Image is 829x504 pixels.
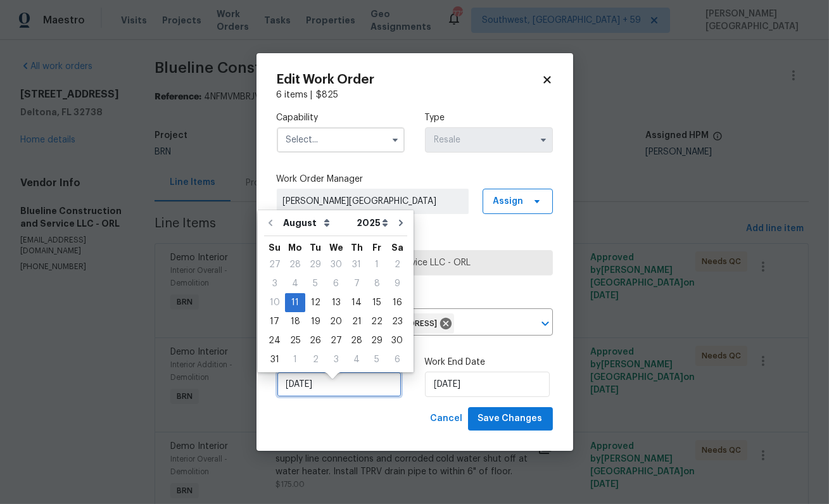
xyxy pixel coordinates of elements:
[425,372,550,397] input: M/D/YYYY
[367,312,387,331] div: Fri Aug 22 2025
[326,293,346,312] div: Wed Aug 13 2025
[285,350,305,369] div: Mon Sep 01 2025
[391,243,403,252] abbr: Saturday
[367,255,387,274] div: Fri Aug 01 2025
[367,274,387,293] div: Fri Aug 08 2025
[305,351,326,369] div: 2
[367,351,387,369] div: 5
[264,313,285,331] div: 17
[367,313,387,331] div: 22
[326,255,346,274] div: Wed Jul 30 2025
[425,111,553,124] label: Type
[305,256,326,274] div: 29
[285,313,305,331] div: 18
[326,312,346,331] div: Wed Aug 20 2025
[264,294,285,312] div: 10
[387,312,407,331] div: Sat Aug 23 2025
[305,294,326,312] div: 12
[367,256,387,274] div: 1
[305,350,326,369] div: Tue Sep 02 2025
[264,312,285,331] div: Sun Aug 17 2025
[261,210,280,236] button: Go to previous month
[285,294,305,312] div: 11
[264,293,285,312] div: Sun Aug 10 2025
[387,274,407,293] div: Sat Aug 09 2025
[426,407,468,431] button: Cancel
[269,243,281,252] abbr: Sunday
[285,275,305,293] div: 4
[425,127,553,153] input: Select...
[387,255,407,274] div: Sat Aug 02 2025
[326,350,346,369] div: Wed Sep 03 2025
[326,351,346,369] div: 3
[326,332,346,350] div: 27
[372,243,381,252] abbr: Friday
[285,274,305,293] div: Mon Aug 04 2025
[305,274,326,293] div: Tue Aug 05 2025
[317,91,339,99] span: $ 825
[305,313,326,331] div: 19
[326,274,346,293] div: Wed Aug 06 2025
[351,243,363,252] abbr: Thursday
[305,312,326,331] div: Tue Aug 19 2025
[305,255,326,274] div: Tue Jul 29 2025
[277,89,553,101] div: 6 items |
[277,372,402,397] input: M/D/YYYY
[346,312,367,331] div: Thu Aug 21 2025
[346,332,367,350] div: 28
[285,255,305,274] div: Mon Jul 28 2025
[367,293,387,312] div: Fri Aug 15 2025
[285,256,305,274] div: 28
[425,356,553,369] label: Work End Date
[493,195,524,208] span: Assign
[387,331,407,350] div: Sat Aug 30 2025
[326,275,346,293] div: 6
[326,256,346,274] div: 30
[264,332,285,350] div: 24
[305,332,326,350] div: 26
[387,350,407,369] div: Sat Sep 06 2025
[288,243,302,252] abbr: Monday
[391,210,410,236] button: Go to next month
[283,195,462,208] span: [PERSON_NAME][GEOGRAPHIC_DATA]
[285,351,305,369] div: 1
[346,351,367,369] div: 4
[285,331,305,350] div: Mon Aug 25 2025
[277,73,541,86] h2: Edit Work Order
[288,256,542,269] span: Blueline Construction and Service LLC - ORL
[346,331,367,350] div: Thu Aug 28 2025
[353,213,391,232] select: Year
[346,293,367,312] div: Thu Aug 14 2025
[478,411,543,427] span: Save Changes
[431,411,463,427] span: Cancel
[264,351,285,369] div: 31
[367,350,387,369] div: Fri Sep 05 2025
[346,313,367,331] div: 21
[277,127,405,153] input: Select...
[285,293,305,312] div: Mon Aug 11 2025
[387,293,407,312] div: Sat Aug 16 2025
[264,274,285,293] div: Sun Aug 03 2025
[264,255,285,274] div: Sun Jul 27 2025
[280,213,353,232] select: Month
[367,332,387,350] div: 29
[264,256,285,274] div: 27
[367,331,387,350] div: Fri Aug 29 2025
[536,315,554,332] button: Open
[264,331,285,350] div: Sun Aug 24 2025
[329,243,343,252] abbr: Wednesday
[346,350,367,369] div: Thu Sep 04 2025
[387,313,407,331] div: 23
[305,275,326,293] div: 5
[285,332,305,350] div: 25
[346,255,367,274] div: Thu Jul 31 2025
[326,331,346,350] div: Wed Aug 27 2025
[277,234,553,247] label: Trade Partner
[305,293,326,312] div: Tue Aug 12 2025
[346,294,367,312] div: 14
[536,132,551,148] button: Show options
[346,274,367,293] div: Thu Aug 07 2025
[346,256,367,274] div: 31
[264,350,285,369] div: Sun Aug 31 2025
[387,294,407,312] div: 16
